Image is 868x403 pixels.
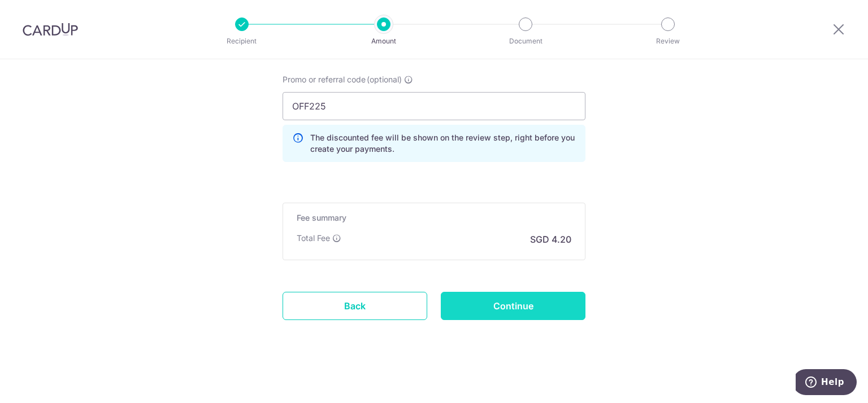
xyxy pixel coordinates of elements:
p: Total Fee [297,233,330,244]
input: Continue [441,292,585,320]
p: Review [626,36,710,47]
p: Amount [342,36,426,47]
p: Recipient [200,36,284,47]
img: CardUp [23,23,78,36]
h5: Fee summary [297,212,571,224]
p: Document [484,36,567,47]
span: Promo or referral code [283,74,366,85]
a: Back [283,292,427,320]
span: (optional) [367,74,402,85]
iframe: Opens a widget where you can find more information [796,369,857,397]
p: SGD 4.20 [530,233,571,246]
p: The discounted fee will be shown on the review step, right before you create your payments. [310,132,576,155]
